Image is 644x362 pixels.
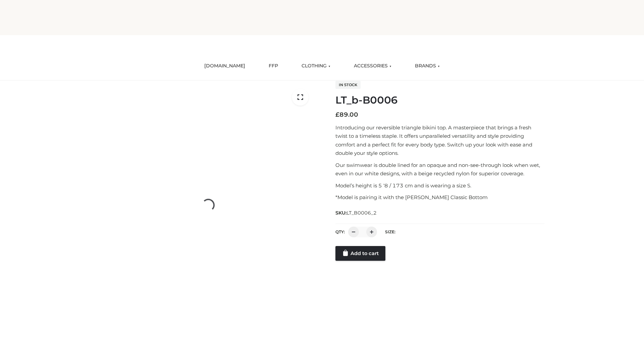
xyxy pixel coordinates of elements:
h1: LT_b-B0006 [335,94,544,106]
p: Our swimwear is double lined for an opaque and non-see-through look when wet, even in our white d... [335,161,544,178]
bdi: 89.00 [335,111,358,118]
p: *Model is pairing it with the [PERSON_NAME] Classic Bottom [335,193,544,202]
a: [DOMAIN_NAME] [199,59,250,73]
a: BRANDS [410,59,445,73]
p: Model’s height is 5 ‘8 / 173 cm and is wearing a size S. [335,181,544,190]
a: Add to cart [335,246,385,261]
span: In stock [335,81,361,89]
span: LT_B0006_2 [346,210,377,216]
label: Size: [385,229,395,234]
span: £ [335,111,339,118]
p: Introducing our reversible triangle bikini top. A masterpiece that brings a fresh twist to a time... [335,123,544,158]
span: SKU: [335,209,377,217]
a: CLOTHING [297,59,335,73]
a: ACCESSORIES [349,59,396,73]
label: QTY: [335,229,345,234]
a: FFP [264,59,283,73]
